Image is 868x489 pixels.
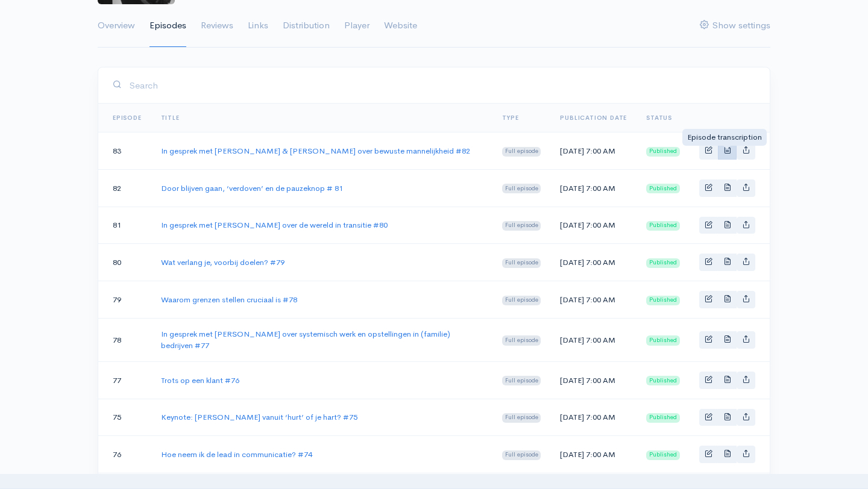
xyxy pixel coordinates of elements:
span: Published [646,413,680,423]
td: [DATE] 7:00 AM [550,318,637,361]
span: Full episode [502,184,541,193]
input: Search [129,73,755,98]
span: Published [646,335,680,345]
span: Full episode [502,221,541,231]
a: Type [502,114,519,122]
td: 78 [98,318,151,361]
a: Keynote: [PERSON_NAME] vanuit ‘hurt’ of je hart? #75 [161,412,357,422]
a: Wat verlang je, voorbij doelen? #79 [161,257,285,267]
span: Published [646,184,680,193]
td: [DATE] 7:00 AM [550,361,637,399]
a: Door blijven gaan, ‘verdoven’ en de pauzeknop # 81 [161,183,343,193]
td: 82 [98,169,151,207]
span: Published [646,296,680,305]
td: [DATE] 7:00 AM [550,244,637,281]
a: Overview [98,4,135,48]
td: [DATE] 7:00 AM [550,436,637,473]
td: 75 [98,399,151,436]
a: In gesprek met [PERSON_NAME] over systemisch werk en opstellingen in (familie) bedrijven #77 [161,329,450,351]
a: Show settings [700,4,770,48]
a: In gesprek met [PERSON_NAME] over de wereld in transitie #80 [161,220,388,230]
a: Reviews [201,4,233,48]
td: [DATE] 7:00 AM [550,207,637,244]
span: Published [646,376,680,385]
a: In gesprek met [PERSON_NAME] & [PERSON_NAME] over bewuste mannelijkheid #82 [161,146,470,156]
a: Episodes [149,4,186,48]
a: Trots op een klant #76 [161,375,239,385]
div: Basic example [699,179,755,197]
span: Full episode [502,413,541,423]
a: Episode [113,114,142,122]
div: Basic example [699,142,755,160]
td: 79 [98,281,151,319]
a: Player [344,4,370,48]
td: [DATE] 7:00 AM [550,132,637,170]
span: Published [646,258,680,268]
td: 81 [98,207,151,244]
div: Basic example [699,409,755,426]
span: Full episode [502,258,541,268]
span: Published [646,147,680,157]
span: Status [646,114,672,122]
a: Hoe neem ik de lead in communicatie? #74 [161,449,312,459]
a: Distribution [283,4,330,48]
span: Full episode [502,376,541,385]
div: Basic example [699,372,755,389]
div: Episode transcription [682,129,767,146]
td: 80 [98,244,151,281]
td: 76 [98,436,151,473]
td: [DATE] 7:00 AM [550,169,637,207]
td: 77 [98,361,151,399]
div: Basic example [699,331,755,349]
div: Basic example [699,291,755,308]
a: Title [161,114,180,122]
td: [DATE] 7:00 AM [550,399,637,436]
span: Full episode [502,335,541,345]
span: Published [646,450,680,460]
td: 83 [98,132,151,170]
div: Basic example [699,254,755,271]
span: Full episode [502,147,541,157]
span: Published [646,221,680,231]
a: Links [248,4,268,48]
a: Waarom grenzen stellen cruciaal is #78 [161,294,297,305]
div: Basic example [699,217,755,234]
a: Website [384,4,417,48]
span: Full episode [502,450,541,460]
a: Publication date [560,114,627,122]
span: Full episode [502,296,541,305]
div: Basic example [699,446,755,463]
td: [DATE] 7:00 AM [550,281,637,319]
